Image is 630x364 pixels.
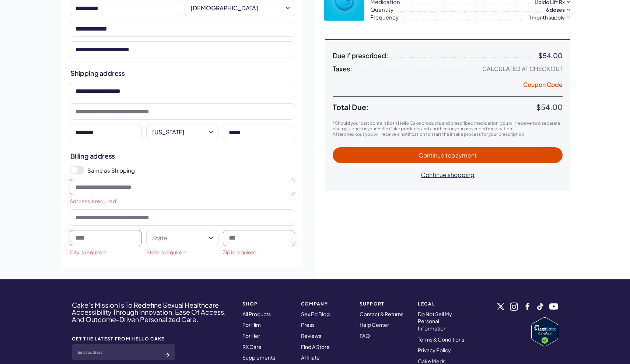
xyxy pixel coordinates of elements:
a: Do Not Sell My Personal Information [418,311,452,332]
span: Continue [419,151,477,159]
span: Frequency [370,13,399,21]
h2: Billing address [70,151,294,160]
a: Contact & Returns [360,311,403,317]
p: Address is required [70,198,295,205]
div: $54.00 [538,52,563,59]
span: Quantity [370,6,393,13]
a: Find A Store [301,343,330,350]
p: *Should your cart contain both Hello Cake products and prescribed medication, you will receive tw... [333,120,563,131]
span: Due if prescribed: [333,52,388,59]
strong: SHOP [242,301,292,306]
a: For Him [242,321,261,328]
button: Coupon Code [523,81,563,91]
div: Calculated at Checkout [482,65,563,73]
h2: Shipping address [70,68,294,78]
span: $54.00 [536,102,563,112]
a: Reviews [301,332,321,339]
p: State is required [146,249,218,256]
strong: GET THE LATEST FROM HELLO CAKE [72,336,175,341]
strong: Legal [418,301,468,306]
a: Help Center [360,321,389,328]
strong: COMPANY [301,301,351,306]
img: Verify Approval for www.hellocake.com [531,317,558,346]
a: FAQ [360,332,370,339]
span: Taxes: [333,65,352,73]
a: Sex Ed Blog [301,311,330,317]
strong: Support [360,301,409,306]
button: Continue shopping [413,167,482,183]
p: City is required [70,249,142,256]
span: Total Due: [333,103,536,112]
span: Continue shopping [421,171,475,179]
a: Verify LegitScript Approval for www.hellocake.com [531,317,558,346]
a: Supplements [242,354,275,361]
a: For Her [242,332,260,339]
label: Same as Shipping [87,166,295,174]
span: After checkout you will receive a notification to start the intake process for your prescription. [333,131,525,137]
a: Press [301,321,315,328]
span: to payment [445,151,477,159]
p: Zip is required [223,249,295,256]
button: Continue topayment [333,147,563,163]
a: All Products [242,311,271,317]
a: Terms & Conditions [418,336,464,343]
a: RX Care [242,343,262,350]
a: Affiliate [301,354,320,361]
a: Privacy Policy [418,347,451,353]
h4: Cake’s Mission Is To Redefine Sexual Healthcare Accessibility Through Innovation, Ease Of Access,... [72,301,233,323]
